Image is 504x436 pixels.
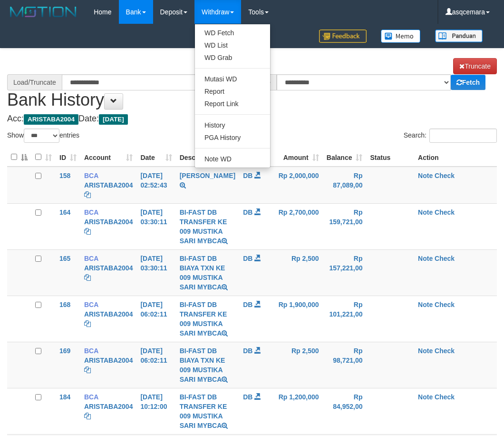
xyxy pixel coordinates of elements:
[84,320,91,327] a: Copy ARISTABA2004 to clipboard
[84,208,98,216] span: BCA
[7,74,62,90] div: Load/Truncate
[84,264,133,272] a: ARISTABA2004
[195,98,270,110] a: Report Link
[84,310,133,318] a: ARISTABA2004
[451,75,485,90] a: Fetch
[84,301,98,308] span: BCA
[31,148,56,167] th: : activate to sort column ascending
[418,208,433,216] a: Note
[418,347,433,355] a: Note
[418,393,433,401] a: Note
[136,167,175,204] td: [DATE] 02:52:43
[136,296,175,342] td: [DATE] 06:02:11
[84,218,133,226] a: ARISTABA2004
[176,203,239,249] td: BI-FAST DB TRANSFER KE 009 MUSTIKA SARI MYBCA
[176,388,239,434] td: BI-FAST DB TRANSFER KE 009 MUSTIKA SARI MYBCA
[429,129,497,143] input: Search:
[84,172,98,179] span: BCA
[323,148,367,167] th: Balance: activate to sort column ascending
[243,255,252,262] span: DB
[272,167,323,204] td: Rp 2,000,000
[84,366,91,374] a: Copy ARISTABA2004 to clipboard
[136,203,175,249] td: [DATE] 03:30:11
[323,203,367,249] td: Rp 159,721,00
[435,347,455,355] a: Check
[136,388,175,434] td: [DATE] 10:12:00
[59,172,70,179] span: 158
[84,191,91,198] a: Copy ARISTABA2004 to clipboard
[7,5,79,19] img: MOTION_logo.png
[84,181,133,189] a: ARISTABA2004
[176,148,239,167] th: Description: activate to sort column ascending
[435,393,455,401] a: Check
[195,131,270,144] a: PGA History
[272,249,323,296] td: Rp 2,500
[136,148,175,167] th: Date: activate to sort column ascending
[195,119,270,131] a: History
[272,342,323,388] td: Rp 2,500
[7,114,497,124] h4: Acc: Date:
[195,153,270,165] a: Note WD
[243,208,252,216] span: DB
[195,27,270,39] a: WD Fetch
[319,30,367,43] img: Feedback.jpg
[453,58,497,74] a: Truncate
[418,255,433,262] a: Note
[323,249,367,296] td: Rp 157,221,00
[24,114,78,125] span: ARISTABA2004
[59,208,70,216] span: 164
[195,39,270,51] a: WD List
[84,403,133,410] a: ARISTABA2004
[323,388,367,434] td: Rp 84,952,00
[84,347,98,355] span: BCA
[323,167,367,204] td: Rp 87,089,00
[418,172,433,179] a: Note
[136,249,175,296] td: [DATE] 03:30:11
[435,208,455,216] a: Check
[80,148,136,167] th: Account: activate to sort column ascending
[272,148,323,167] th: Amount: activate to sort column ascending
[180,172,235,179] a: [PERSON_NAME]
[176,342,239,388] td: BI-FAST DB BIAYA TXN KE 009 MUSTIKA SARI MYBCA
[404,129,497,143] label: Search:
[435,172,455,179] a: Check
[59,393,70,401] span: 184
[24,129,59,143] select: Showentries
[195,73,270,85] a: Mutasi WD
[381,30,421,43] img: Button%20Memo.svg
[84,412,91,420] a: Copy ARISTABA2004 to clipboard
[84,357,133,364] a: ARISTABA2004
[59,301,70,308] span: 168
[435,30,483,42] img: panduan.png
[323,342,367,388] td: Rp 98,721,00
[243,347,252,355] span: DB
[84,255,98,262] span: BCA
[272,203,323,249] td: Rp 2,700,000
[99,114,128,125] span: [DATE]
[84,393,98,401] span: BCA
[243,172,252,179] span: DB
[272,296,323,342] td: Rp 1,900,000
[56,148,80,167] th: ID: activate to sort column ascending
[272,388,323,434] td: Rp 1,200,000
[7,148,31,167] th: : activate to sort column descending
[418,301,433,308] a: Note
[84,228,91,235] a: Copy ARISTABA2004 to clipboard
[7,129,79,143] label: Show entries
[136,342,175,388] td: [DATE] 06:02:11
[84,274,91,281] a: Copy ARISTABA2004 to clipboard
[323,296,367,342] td: Rp 101,221,00
[176,296,239,342] td: BI-FAST DB TRANSFER KE 009 MUSTIKA SARI MYBCA
[435,301,455,308] a: Check
[435,255,455,262] a: Check
[366,148,414,167] th: Status
[195,85,270,98] a: Report
[243,393,252,401] span: DB
[7,58,497,109] h1: Bank History
[176,249,239,296] td: BI-FAST DB BIAYA TXN KE 009 MUSTIKA SARI MYBCA
[414,148,497,167] th: Action
[59,255,70,262] span: 165
[59,347,70,355] span: 169
[243,301,252,308] span: DB
[195,51,270,64] a: WD Grab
